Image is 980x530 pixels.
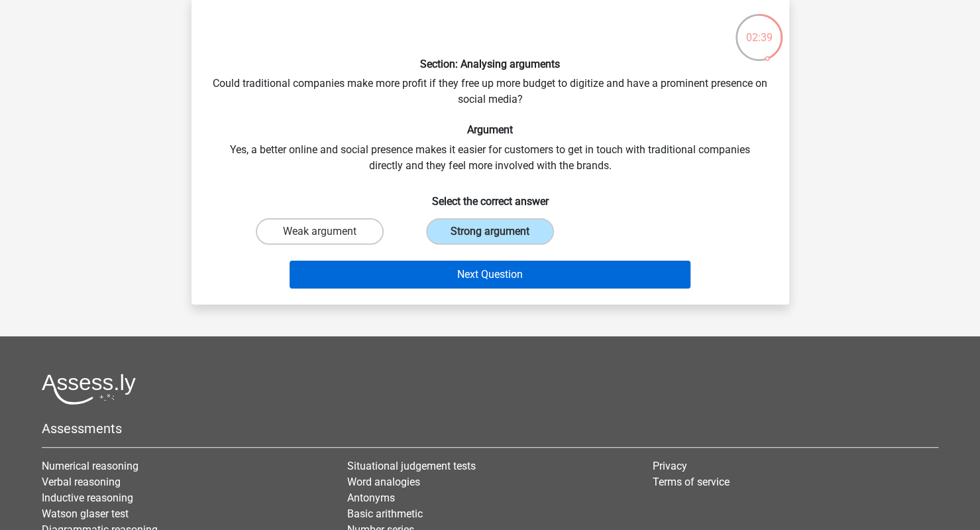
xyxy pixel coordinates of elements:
label: Strong argument [426,218,554,245]
h6: Section: Analysing arguments [213,58,768,70]
a: Privacy [653,460,687,472]
img: Assessly logo [42,373,136,405]
a: Watson glaser test [42,507,129,520]
div: Could traditional companies make more profit if they free up more budget to digitize and have a p... [197,7,784,294]
button: Next Question [290,261,690,289]
h6: Argument [213,123,768,136]
a: Inductive reasoning [42,492,133,504]
a: Basic arithmetic [347,507,423,520]
a: Situational judgement tests [347,460,476,472]
a: Verbal reasoning [42,476,121,488]
h5: Assessments [42,421,938,436]
label: Weak argument [256,218,384,245]
a: Terms of service [653,476,730,488]
div: 02:39 [734,13,784,46]
h6: Select the correct answer [213,184,768,208]
a: Antonyms [347,492,395,504]
a: Word analogies [347,476,420,488]
a: Numerical reasoning [42,460,138,472]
